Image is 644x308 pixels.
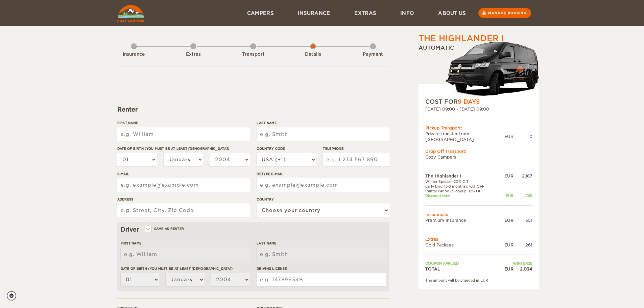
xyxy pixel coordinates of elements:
[294,51,332,58] div: Details
[257,146,316,151] label: Country Code
[458,98,480,105] span: 9 Days
[121,226,386,234] div: Driver
[257,247,386,261] input: e.g. Smith
[257,266,386,271] label: Driving License
[117,120,250,125] label: First Name
[419,33,504,44] div: The Highlander I
[504,134,514,139] div: EUR
[425,236,532,242] td: Extras
[121,266,250,271] label: Date of birth (You must be at least [DEMOGRAPHIC_DATA])
[478,8,531,18] a: Manage booking
[514,193,532,198] div: -765
[323,146,389,151] label: Telephone
[117,197,250,202] label: Address
[117,204,250,217] input: e.g. Street, City, Zip Code
[121,247,250,261] input: e.g. William
[425,131,504,142] td: Private transfer from [GEOGRAPHIC_DATA]
[425,148,532,154] div: Drop Off Transport:
[425,179,498,184] td: Winter Special -20% Off
[425,261,498,266] td: Coupon applied
[498,217,514,223] div: EUR
[117,127,250,141] input: e.g. William
[425,193,498,198] td: Discount total
[498,173,514,179] div: EUR
[446,39,539,98] img: stor-stuttur-old-new-5.png
[117,146,250,151] label: Date of birth (You must be at least [DEMOGRAPHIC_DATA])
[115,51,152,58] div: Insurance
[121,241,250,246] label: First Name
[425,278,532,283] div: The amount will be charged in EUR
[323,153,389,166] input: e.g. 1 234 567 890
[257,241,386,246] label: Last Name
[235,51,272,58] div: Transport
[7,291,21,301] a: Cookie settings
[498,261,532,266] td: WINTER25
[117,171,250,176] label: E-mail
[425,173,498,179] td: The Highlander I
[514,266,532,272] div: 2,034
[514,173,532,179] div: 2,187
[425,125,532,131] div: Pickup Transport:
[419,44,539,98] div: Automatic
[175,51,212,58] div: Extras
[146,228,150,232] input: Same as renter
[514,217,532,223] div: 351
[146,226,184,232] label: Same as renter
[257,127,389,141] input: e.g. Smith
[425,154,532,160] td: Cozy Campers
[117,178,250,192] input: e.g. example@example.com
[498,193,514,198] div: EUR
[514,242,532,248] div: 261
[425,266,498,272] td: TOTAL
[354,51,391,58] div: Payment
[257,171,389,176] label: Retype E-mail
[498,242,514,248] div: EUR
[425,98,532,106] div: COST FOR
[425,242,498,248] td: Gold Package
[117,5,144,22] img: Cozy Campers
[498,266,514,272] div: EUR
[257,197,389,202] label: Country
[425,212,532,217] td: Insurances
[257,178,389,192] input: e.g. example@example.com
[425,106,532,112] div: [DATE] 09:00 - [DATE] 09:00
[257,273,386,286] input: e.g. 14789654B
[425,189,498,193] td: Rental Period (9 days): -12% OFF
[117,105,389,114] div: Renter
[257,120,389,125] label: Last Name
[514,134,532,139] div: 0
[425,184,498,189] td: Early Bird (3-6 months): -3% OFF
[425,217,498,223] td: Premium Insurance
